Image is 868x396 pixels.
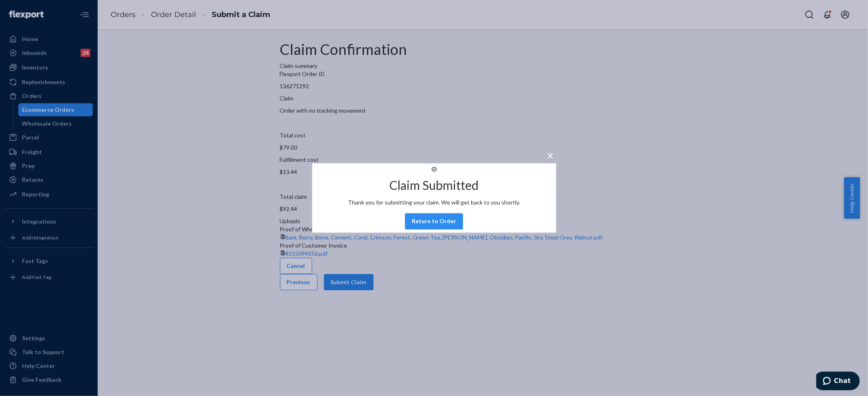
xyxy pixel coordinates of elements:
h2: Claim Submitted [389,179,479,192]
span: × [547,149,554,163]
iframe: Opens a widget where you can chat to one of our agents [816,372,860,392]
button: Return to Order [405,213,463,230]
p: Thank you for submitting your claim. We will get back to you shortly. [348,199,520,207]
